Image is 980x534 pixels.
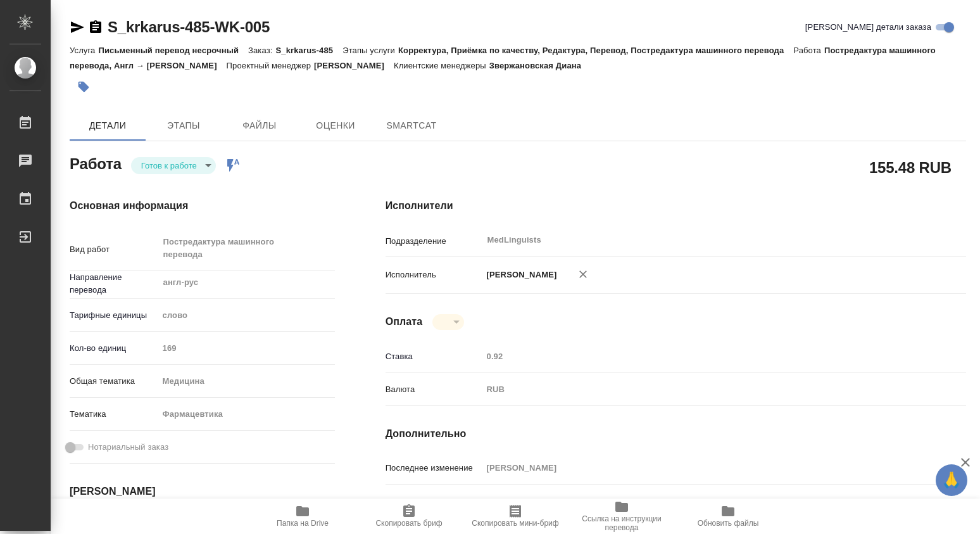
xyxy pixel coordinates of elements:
a: S_krkarus-485-WK-005 [108,18,270,35]
h2: Работа [70,151,122,174]
p: Этапы услуги [342,46,398,55]
button: 🙏 [936,464,967,496]
div: Медицина [158,371,335,392]
input: Пустое поле [482,347,918,366]
p: Письменный перевод несрочный [98,46,248,55]
p: Проектный менеджер [227,61,314,70]
button: Скопировать бриф [356,499,462,534]
input: Пустое поле [158,339,335,357]
p: Подразделение [386,235,482,248]
p: Ставка [386,350,482,363]
p: Последнее изменение [386,462,482,474]
p: Общая тематика [70,375,158,388]
h4: Дополнительно [386,426,966,442]
span: Скопировать бриф [375,519,442,528]
h4: Основная информация [70,198,335,213]
span: Оценки [305,118,366,134]
button: Скопировать мини-бриф [462,499,569,534]
div: Фармацевтика [158,404,335,425]
p: Направление перевода [70,271,158,296]
p: Вид работ [70,243,158,256]
p: Клиентские менеджеры [394,61,489,70]
input: Пустое поле [482,459,918,477]
div: слово [158,305,335,326]
span: 🙏 [941,467,962,493]
h2: 155.48 RUB [869,156,952,178]
h4: Оплата [386,314,423,329]
button: Обновить файлы [675,499,781,534]
span: Папка на Drive [277,519,329,528]
p: S_krkarus-485 [275,46,342,55]
p: Кол-во единиц [70,342,158,355]
p: Работа [793,46,824,55]
div: Готов к работе [131,157,216,174]
h4: [PERSON_NAME] [70,484,335,499]
button: Удалить исполнителя [569,260,597,288]
span: Ссылка на инструкции перевода [576,514,667,532]
p: Валюта [386,383,482,396]
div: Готов к работе [432,314,464,330]
p: Звержановская Диана [489,61,591,70]
p: Услуга [70,46,98,55]
button: Скопировать ссылку [88,20,103,35]
button: Готов к работе [137,160,201,171]
p: Исполнитель [386,269,482,281]
p: [PERSON_NAME] [482,269,557,281]
p: [PERSON_NAME] [314,61,394,70]
span: Нотариальный заказ [88,441,168,454]
button: Ссылка на инструкции перевода [569,499,675,534]
div: RUB [482,379,918,400]
p: Тарифные единицы [70,309,158,322]
button: Папка на Drive [249,499,356,534]
span: SmartCat [381,118,442,134]
button: Добавить тэг [70,73,97,101]
p: Заказ: [248,46,275,55]
p: Тематика [70,408,158,421]
span: Скопировать мини-бриф [472,519,558,528]
span: [PERSON_NAME] детали заказа [805,21,931,34]
h4: Исполнители [386,198,966,213]
span: Файлы [229,118,290,134]
span: Детали [77,118,138,134]
span: Этапы [153,118,214,134]
span: Обновить файлы [698,519,759,528]
button: Скопировать ссылку для ЯМессенджера [70,20,85,35]
p: Корректура, Приёмка по качеству, Редактура, Перевод, Постредактура машинного перевода [398,46,793,55]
